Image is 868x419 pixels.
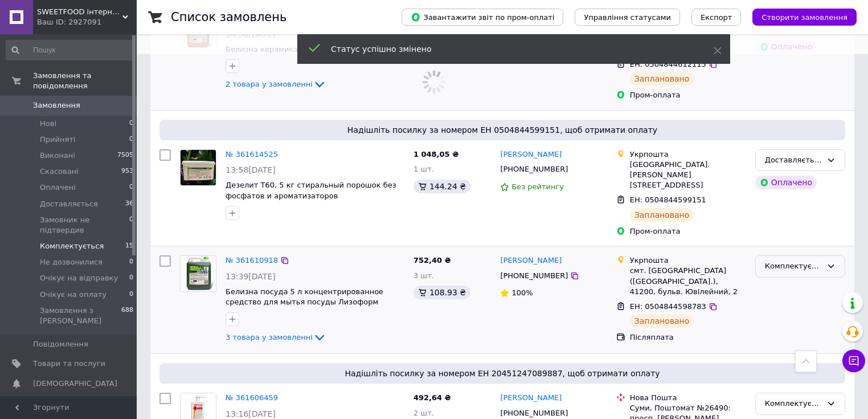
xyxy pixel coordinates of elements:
a: Фото товару [180,255,216,292]
div: [PHONE_NUMBER] [498,269,570,283]
span: Замовник не підтвердив [40,215,129,235]
span: 13:16[DATE] [226,409,276,418]
a: 2 товара у замовленні [226,80,326,88]
div: смт. [GEOGRAPHIC_DATA] ([GEOGRAPHIC_DATA].), 41200, бульв. Ювілейний, 2 [630,266,746,297]
h1: Список замовлень [171,10,286,24]
span: Очікує на відправку [40,273,118,283]
span: ЕН: 0504844599151 [630,196,706,204]
button: Експорт [691,9,742,26]
button: Управління статусами [575,9,680,26]
span: 3 шт. [413,271,434,280]
a: [PERSON_NAME] [500,255,562,266]
span: Прийняті [40,135,75,145]
span: 0 [129,273,133,283]
span: Оплачені [40,182,76,193]
a: Створити замовлення [741,13,857,21]
div: Укрпошта [630,255,746,266]
div: Пром-оплата [630,226,746,237]
span: 7505 [117,150,133,161]
a: Белизна посуда 5 л концентрированное средство для мытья посуды Лизоформ Бланидас [226,287,383,317]
span: 1 048,05 ₴ [413,150,458,158]
span: Замовлення [33,100,80,111]
div: Оплачено [755,176,817,189]
img: Фото товару [181,256,216,291]
input: Пошук [6,40,134,60]
a: № 361614525 [226,150,278,158]
span: 953 [121,166,133,177]
div: Пром-оплата [630,90,746,100]
span: Управління статусами [584,13,671,22]
span: 2 шт. [413,409,434,417]
span: [DEMOGRAPHIC_DATA] [33,379,117,389]
div: Післяплата [630,332,746,343]
span: Замовлення з [PERSON_NAME] [40,306,121,326]
span: 1 шт. [413,165,434,173]
div: Заплановано [630,72,694,86]
span: Експорт [701,13,732,22]
span: 492,64 ₴ [413,393,451,402]
button: Створити замовлення [752,9,857,26]
span: Нові [40,119,56,129]
span: Доставляється [40,199,98,209]
span: 752,40 ₴ [413,256,451,265]
span: Завантажити звіт по пром-оплаті [411,12,554,22]
span: 100% [511,288,533,297]
span: Без рейтингу [511,182,564,191]
span: ЕН: 0504844598783 [630,302,706,311]
a: Фото товару [180,149,216,186]
span: 0 [129,290,133,300]
span: Замовлення та повідомлення [33,71,137,91]
a: № 361606459 [226,393,278,402]
div: 108.93 ₴ [413,286,470,299]
span: ЕН: 0504844612115 [630,60,706,68]
div: Укрпошта [630,149,746,160]
div: Доставляється [765,154,822,166]
span: SWEETFOOD інтернет магазин [37,7,122,17]
a: [PERSON_NAME] [500,393,562,404]
span: Повідомлення [33,339,88,349]
span: 13:58[DATE] [226,165,276,174]
span: Очікує на оплату [40,290,107,300]
button: Чат з покупцем [842,349,865,372]
div: 144.24 ₴ [413,180,470,193]
span: Не дозвонилися [40,257,103,267]
img: Фото товару [181,150,216,185]
div: Ваш ID: 2927091 [37,17,137,27]
span: Створити замовлення [761,13,847,22]
div: Заплановано [630,314,694,328]
span: 0 [129,135,133,145]
span: 688 [121,306,133,326]
a: № 361610918 [226,256,278,265]
span: 15 [125,241,133,251]
span: Скасовані [40,166,79,177]
span: Товари та послуги [33,359,105,369]
div: [GEOGRAPHIC_DATA]. [PERSON_NAME][STREET_ADDRESS] [630,160,746,191]
div: Статус успішно змінено [331,43,685,55]
div: Заплановано [630,208,694,222]
span: 3 товара у замовленні [226,333,313,341]
span: 0 [129,182,133,193]
span: 0 [129,215,133,235]
a: 3 товара у замовленні [226,333,326,341]
span: Комплектується [40,241,104,251]
div: [PHONE_NUMBER] [498,162,570,177]
button: Завантажити звіт по пром-оплаті [402,9,563,26]
div: Нова Пошта [630,393,746,403]
span: Надішліть посилку за номером ЕН 0504844599151, щоб отримати оплату [164,124,841,136]
span: Виконані [40,150,75,161]
a: [PERSON_NAME] [500,149,562,160]
span: Надішліть посилку за номером ЕН 20451247089887, щоб отримати оплату [164,368,841,379]
span: 13:39[DATE] [226,272,276,281]
span: 36 [125,199,133,209]
span: 2 товара у замовленні [226,80,313,88]
span: 0 [129,257,133,267]
div: Комплектується [765,398,822,410]
a: Дезелит Т60, 5 кг стиральный порошок без фосфатов и ароматизаторов [226,181,396,200]
div: Комплектується [765,261,822,272]
span: 0 [129,119,133,129]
